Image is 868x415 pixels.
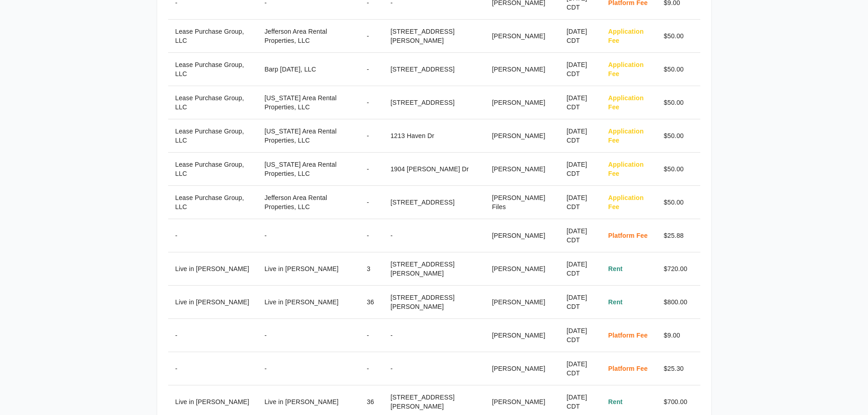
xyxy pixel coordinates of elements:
[168,53,257,86] th: Lease Purchase Group, LLC
[560,286,601,319] th: [DATE] CDT
[257,53,360,86] th: Barp [DATE], LLC
[257,186,360,219] th: Jefferson Area Rental Properties, LLC
[657,86,700,119] td: $50.00
[257,153,360,186] th: [US_STATE] Area Rental Properties, LLC
[485,319,560,352] th: [PERSON_NAME]
[383,153,485,186] th: 1904 [PERSON_NAME] Dr
[257,286,360,319] th: Live in [PERSON_NAME]
[168,352,257,385] th: -
[657,20,700,53] td: $50.00
[657,53,700,86] td: $50.00
[485,352,560,385] th: [PERSON_NAME]
[608,128,644,144] span: Application Fee
[257,252,360,286] th: Live in [PERSON_NAME]
[560,153,601,186] th: [DATE] CDT
[657,252,700,286] td: $720.00
[383,20,485,53] th: [STREET_ADDRESS][PERSON_NAME]
[608,94,644,111] span: Application Fee
[608,365,648,372] span: Platform Fee
[608,332,648,339] span: Platform Fee
[657,219,700,252] td: $25.88
[560,86,601,119] th: [DATE] CDT
[485,219,560,252] th: [PERSON_NAME]
[560,53,601,86] th: [DATE] CDT
[360,252,383,286] th: 3
[383,252,485,286] th: [STREET_ADDRESS][PERSON_NAME]
[168,286,257,319] th: Live in [PERSON_NAME]
[257,86,360,119] th: [US_STATE] Area Rental Properties, LLC
[560,119,601,153] th: [DATE] CDT
[608,61,644,77] span: Application Fee
[608,232,648,239] span: Platform Fee
[168,186,257,219] th: Lease Purchase Group, LLC
[608,298,623,306] span: Rent
[257,352,360,385] th: -
[257,319,360,352] th: -
[360,53,383,86] th: -
[608,161,644,177] span: Application Fee
[560,352,601,385] th: [DATE] CDT
[485,86,560,119] th: [PERSON_NAME]
[560,186,601,219] th: [DATE] CDT
[560,20,601,53] th: [DATE] CDT
[485,20,560,53] th: [PERSON_NAME]
[383,53,485,86] th: [STREET_ADDRESS]
[360,186,383,219] th: -
[657,153,700,186] td: $50.00
[168,319,257,352] th: -
[608,398,623,405] span: Rent
[383,86,485,119] th: [STREET_ADDRESS]
[657,186,700,219] td: $50.00
[360,219,383,252] th: -
[360,153,383,186] th: -
[168,119,257,153] th: Lease Purchase Group, LLC
[360,20,383,53] th: -
[360,286,383,319] th: 36
[360,86,383,119] th: -
[485,286,560,319] th: [PERSON_NAME]
[168,153,257,186] th: Lease Purchase Group, LLC
[257,119,360,153] th: [US_STATE] Area Rental Properties, LLC
[485,252,560,286] th: [PERSON_NAME]
[257,20,360,53] th: Jefferson Area Rental Properties, LLC
[360,352,383,385] th: -
[657,119,700,153] td: $50.00
[485,153,560,186] th: [PERSON_NAME]
[383,219,485,252] th: -
[560,219,601,252] th: [DATE] CDT
[608,265,623,272] span: Rent
[485,186,560,219] th: [PERSON_NAME] Files
[485,119,560,153] th: [PERSON_NAME]
[608,194,644,210] span: Application Fee
[383,119,485,153] th: 1213 Haven Dr
[168,86,257,119] th: Lease Purchase Group, LLC
[383,186,485,219] th: [STREET_ADDRESS]
[360,119,383,153] th: -
[657,286,700,319] td: $800.00
[168,20,257,53] th: Lease Purchase Group, LLC
[657,319,700,352] td: $9.00
[560,319,601,352] th: [DATE] CDT
[257,219,360,252] th: -
[168,252,257,286] th: Live in [PERSON_NAME]
[168,219,257,252] th: -
[360,319,383,352] th: -
[657,352,700,385] td: $25.30
[383,352,485,385] th: -
[383,319,485,352] th: -
[485,53,560,86] th: [PERSON_NAME]
[608,28,644,44] span: Application Fee
[383,286,485,319] th: [STREET_ADDRESS][PERSON_NAME]
[560,252,601,286] th: [DATE] CDT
